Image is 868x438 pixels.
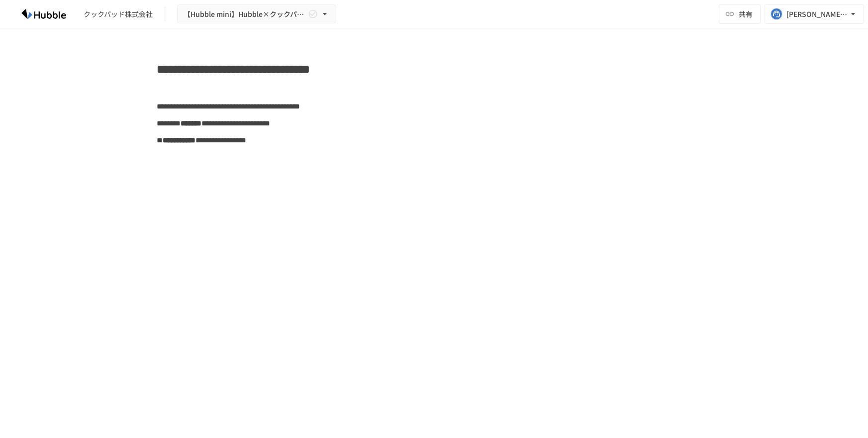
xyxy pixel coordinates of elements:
[719,4,761,24] button: 共有
[177,4,336,24] button: 【Hubble mini】Hubble×クックパッド株式会社 オンボーディングプロジェクト
[786,8,848,20] div: [PERSON_NAME][EMAIL_ADDRESS][PERSON_NAME][DOMAIN_NAME]
[84,9,153,19] div: クックパッド株式会社
[739,8,753,19] span: 共有
[765,4,864,24] button: [PERSON_NAME][EMAIL_ADDRESS][PERSON_NAME][DOMAIN_NAME]
[12,6,76,22] img: HzDRNkGCf7KYO4GfwKnzITak6oVsp5RHeZBEM1dQFiQ
[184,8,306,20] span: 【Hubble mini】Hubble×クックパッド株式会社 オンボーディングプロジェクト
